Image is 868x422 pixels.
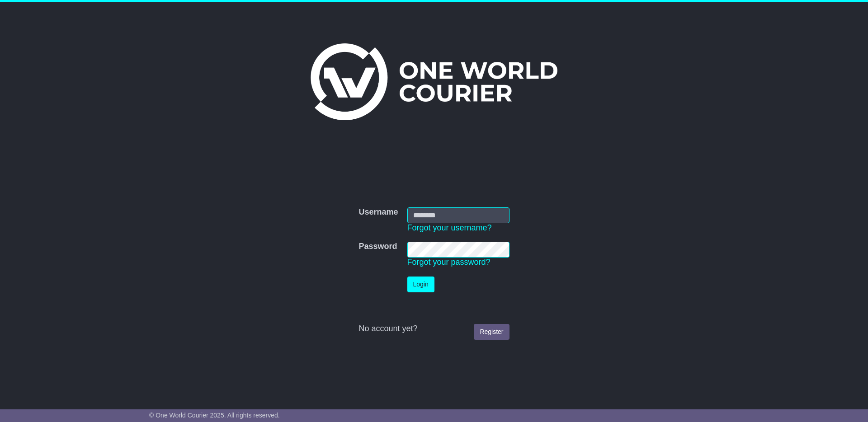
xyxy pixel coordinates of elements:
a: Forgot your username? [407,223,492,232]
label: Password [359,242,397,252]
img: One World [311,43,557,120]
a: Forgot your password? [407,258,491,267]
button: Login [407,277,434,292]
label: Username [359,207,398,217]
a: Register [474,324,509,340]
div: No account yet? [359,324,509,334]
span: © One World Courier 2025. All rights reserved. [149,412,280,419]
